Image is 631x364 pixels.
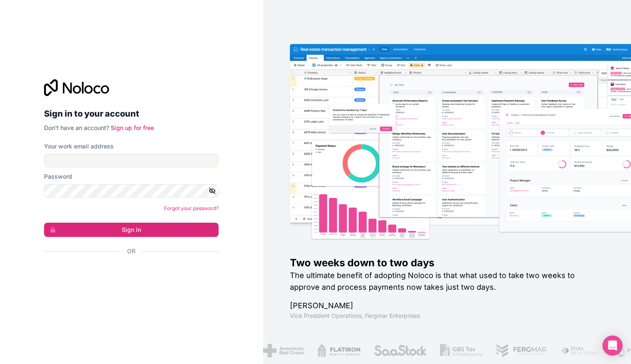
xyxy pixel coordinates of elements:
[496,344,547,357] img: /assets/fergmar-CudnrXN5.png
[40,265,216,283] iframe: Sign in with Google Button
[44,172,72,181] label: Password
[164,205,219,211] a: Forgot your password?
[290,312,604,320] h1: Vice President Operations , Fergmar Enterprises
[44,142,114,151] label: Your work email address
[440,344,483,357] img: /assets/gbstax-C-GtDUiK.png
[44,106,219,121] h2: Sign in to your account
[127,247,136,255] span: Or
[290,256,604,270] h1: Two weeks down to two days
[44,154,219,167] input: Email address
[290,270,604,293] h2: The ultimate benefit of adopting Noloco is that what used to take two weeks to approve and proces...
[44,184,219,198] input: Password
[263,344,304,357] img: /assets/american-red-cross-BAupjrZR.png
[44,124,109,131] span: Don't have an account?
[317,344,361,357] img: /assets/flatiron-C8eUkumj.png
[111,124,154,131] a: Sign up for free
[374,344,427,357] img: /assets/saastock-C6Zbiodz.png
[290,300,604,312] h1: [PERSON_NAME]
[561,344,600,357] img: /assets/fiera-fwj2N5v4.png
[44,223,219,237] button: Sign in
[602,335,623,356] div: Open Intercom Messenger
